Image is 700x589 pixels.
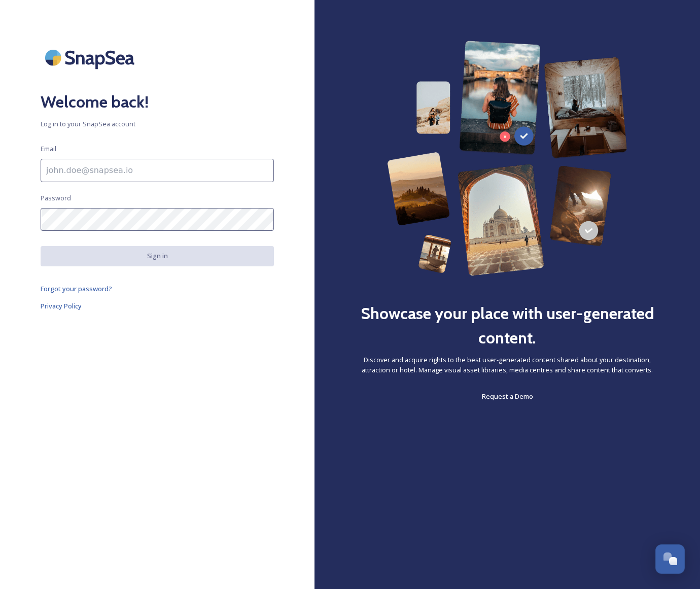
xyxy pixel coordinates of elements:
img: 63b42ca75bacad526042e722_Group%20154-p-800.png [387,41,627,276]
input: john.doe@snapsea.io [41,159,274,182]
span: Password [41,193,71,203]
img: SnapSea Logo [41,41,142,75]
span: Discover and acquire rights to the best user-generated content shared about your destination, att... [355,355,659,374]
span: Privacy Policy [41,301,82,310]
h2: Showcase your place with user-generated content. [355,301,659,350]
h2: Welcome back! [41,90,274,114]
a: Forgot your password? [41,283,274,295]
span: Email [41,144,56,154]
button: Open Chat [655,544,685,574]
a: Request a Demo [482,390,533,402]
span: Forgot your password? [41,284,112,293]
button: Sign in [41,246,274,266]
a: Privacy Policy [41,300,274,312]
span: Request a Demo [482,392,533,401]
span: Log in to your SnapSea account [41,119,274,129]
